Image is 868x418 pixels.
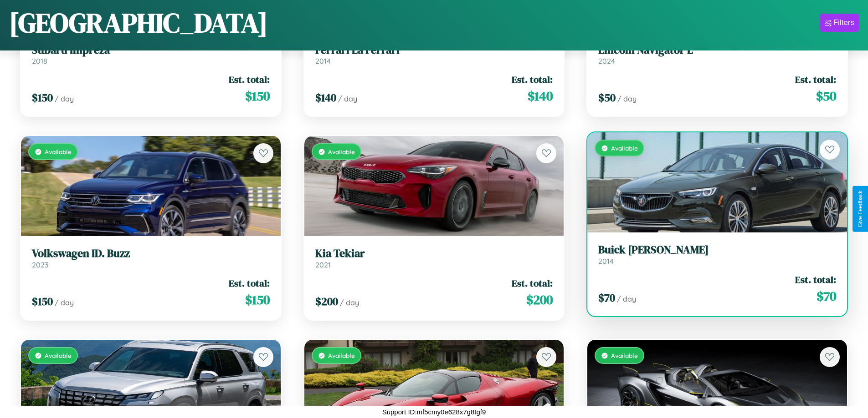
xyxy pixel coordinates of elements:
span: Available [328,352,355,359]
span: $ 200 [526,291,553,309]
span: Available [45,148,72,156]
span: 2023 [32,260,48,269]
button: Filters [820,14,859,32]
span: Available [45,352,72,359]
span: Est. total: [229,73,270,86]
span: Est. total: [229,277,270,290]
span: / day [55,298,74,307]
span: 2014 [598,257,614,266]
span: / day [617,94,637,103]
span: Available [328,148,355,156]
div: Filters [833,18,854,27]
span: 2021 [315,260,331,269]
span: $ 200 [315,294,338,309]
span: $ 70 [598,290,615,305]
a: Volkswagen ID. Buzz2023 [32,247,270,269]
span: $ 50 [598,90,616,105]
h3: Buick [PERSON_NAME] [598,243,836,257]
span: $ 140 [528,87,553,105]
span: $ 50 [816,87,836,105]
h3: Kia Tekiar [315,247,553,260]
span: $ 70 [817,287,836,305]
span: Available [611,352,638,359]
span: Est. total: [795,273,836,286]
span: 2014 [315,56,331,65]
span: 2018 [32,56,47,65]
span: Est. total: [512,277,553,290]
a: Lincoln Navigator L2024 [598,44,836,66]
span: $ 150 [245,291,270,309]
span: / day [338,94,357,103]
span: Est. total: [795,73,836,86]
a: Ferrari La Ferrari2014 [315,44,553,66]
span: $ 150 [32,90,53,105]
span: / day [55,94,74,103]
span: $ 140 [315,90,336,105]
h3: Volkswagen ID. Buzz [32,247,270,260]
span: $ 150 [245,87,270,105]
a: Kia Tekiar2021 [315,247,553,269]
p: Support ID: mf5cmy0e628x7g8tgf9 [382,406,486,418]
span: / day [617,294,636,303]
a: Subaru Impreza2018 [32,44,270,66]
span: 2024 [598,56,615,65]
span: / day [340,298,359,307]
span: Est. total: [512,73,553,86]
span: $ 150 [32,294,53,309]
span: Available [611,144,638,152]
div: Give Feedback [857,191,863,227]
a: Buick [PERSON_NAME]2014 [598,243,836,266]
h1: [GEOGRAPHIC_DATA] [9,4,268,41]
